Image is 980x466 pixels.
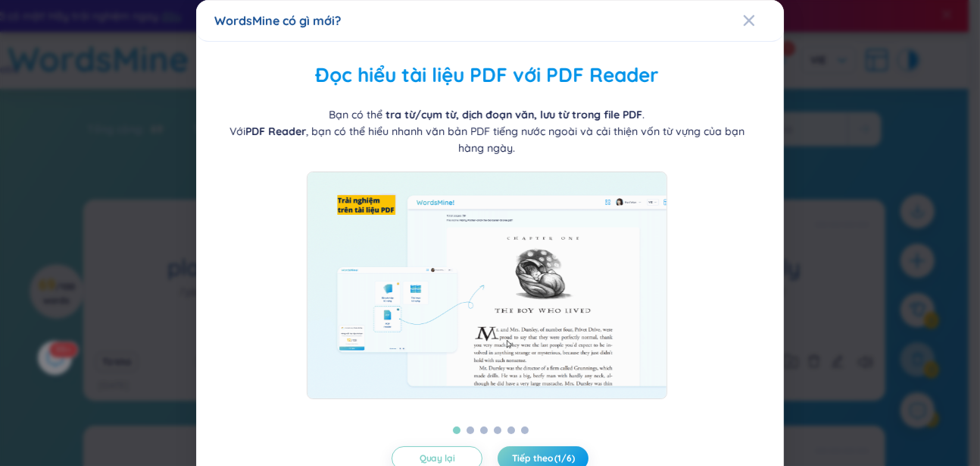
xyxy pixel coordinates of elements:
[229,108,744,155] span: Bạn có thể . Với , bạn có thể hiểu nhanh văn bản PDF tiếng nước ngoài và cải thiện vốn từ vựng củ...
[507,427,515,434] button: 5
[214,12,766,29] div: WordsMine có gì mới?
[419,452,454,464] span: Quay lại
[245,124,306,138] b: PDF Reader
[467,427,474,434] button: 2
[521,427,529,434] button: 6
[214,60,760,91] h2: Đọc hiểu tài liệu PDF với PDF Reader
[511,452,574,464] span: Tiếp theo (1/6)
[480,427,488,434] button: 3
[453,427,460,434] button: 1
[385,108,642,121] b: tra từ/cụm từ, dịch đoạn văn, lưu từ trong file PDF
[494,427,501,434] button: 4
